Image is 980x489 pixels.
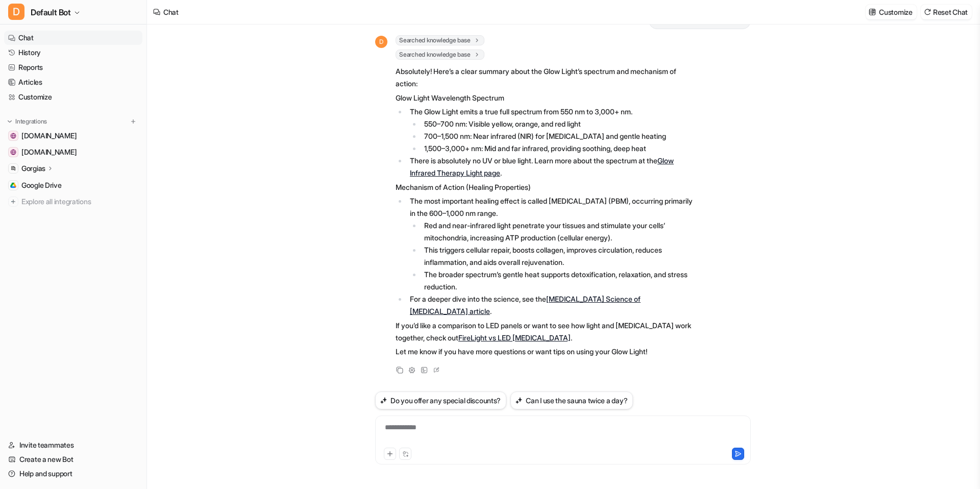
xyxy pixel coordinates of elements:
li: The Glow Light emits a true full spectrum from 550 nm to 3,000+ nm. [407,106,694,155]
li: There is absolutely no UV or blue light. Learn more about the spectrum at the . [407,155,694,179]
li: 700–1,500 nm: Near infrared (NIR) for [MEDICAL_DATA] and gentle heating [421,130,694,142]
li: For a deeper dive into the science, see the . [407,293,694,317]
button: Can I use the sauna twice a day? [510,392,633,409]
a: Google DriveGoogle Drive [4,178,142,192]
img: customize [869,8,876,16]
p: Gorgias [21,163,45,174]
p: If you’d like a comparison to LED panels or want to see how light and [MEDICAL_DATA] work togethe... [396,320,694,344]
a: Invite teammates [4,438,142,452]
p: Glow Light Wavelength Spectrum [396,92,694,104]
span: Explore all integrations [21,193,138,210]
span: Default Bot [31,5,71,19]
p: Customize [879,7,912,17]
img: expand menu [6,118,13,125]
span: Searched knowledge base [396,35,484,45]
span: D [8,4,24,20]
li: The broader spectrum’s gentle heat supports detoxification, relaxation, and stress reduction. [421,268,694,293]
img: Gorgias [10,165,16,172]
p: Let me know if you have more questions or want tips on using your Glow Light! [396,346,694,358]
span: Searched knowledge base [396,50,484,60]
button: Integrations [4,116,50,127]
span: [DOMAIN_NAME] [21,147,77,157]
img: Google Drive [10,182,16,188]
a: History [4,45,142,60]
li: 1,500–3,000+ nm: Mid and far infrared, providing soothing, deep heat [421,142,694,155]
a: Reports [4,60,142,75]
a: FireLight vs LED [MEDICAL_DATA] [458,333,571,342]
a: Create a new Bot [4,452,142,467]
div: Chat [163,7,179,17]
li: This triggers cellular repair, boosts collagen, improves circulation, reduces inflammation, and a... [421,244,694,268]
button: Do you offer any special discounts? [375,392,506,409]
li: 550–700 nm: Visible yellow, orange, and red light [421,118,694,130]
a: Chat [4,31,142,45]
span: [DOMAIN_NAME] [21,131,77,141]
a: sauna.space[DOMAIN_NAME] [4,145,142,159]
li: Red and near-infrared light penetrate your tissues and stimulate your cells’ mitochondria, increa... [421,219,694,244]
a: Customize [4,90,142,104]
img: reset [924,8,931,16]
button: Customize [866,5,916,19]
a: help.sauna.space[DOMAIN_NAME] [4,129,142,143]
a: Articles [4,75,142,89]
p: Integrations [15,117,47,126]
li: The most important healing effect is called [MEDICAL_DATA] (PBM), occurring primarily in the 600–... [407,195,694,293]
span: D [375,36,387,48]
a: Help and support [4,467,142,481]
img: menu_add.svg [130,118,137,125]
img: sauna.space [10,149,16,155]
span: Google Drive [21,180,62,190]
img: explore all integrations [8,197,18,207]
button: Reset Chat [921,5,972,19]
p: Absolutely! Here’s a clear summary about the Glow Light’s spectrum and mechanism of action: [396,65,694,90]
a: Explore all integrations [4,194,142,209]
img: help.sauna.space [10,133,16,139]
p: Mechanism of Action (Healing Properties) [396,181,694,193]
